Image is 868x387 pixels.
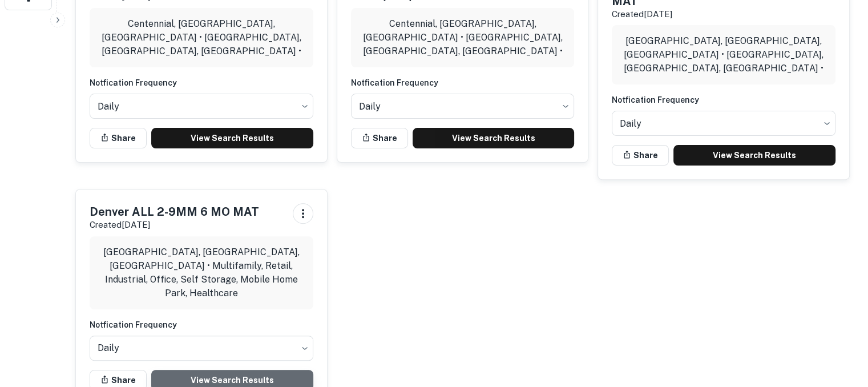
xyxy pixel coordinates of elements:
[612,107,835,139] div: Without label
[90,76,313,89] h6: Notfication Frequency
[90,128,147,148] button: Share
[151,128,313,148] a: View Search Results
[612,7,806,21] p: Created [DATE]
[90,332,313,364] div: Without label
[90,218,259,232] p: Created [DATE]
[811,296,868,350] iframe: Chat Widget
[99,17,304,58] p: Centennial, [GEOGRAPHIC_DATA], [GEOGRAPHIC_DATA] • [GEOGRAPHIC_DATA], [GEOGRAPHIC_DATA], [GEOGRAP...
[90,203,259,220] h5: Denver ALL 2-9MM 6 MO MAT
[612,94,835,106] h6: Notfication Frequency
[621,34,826,75] p: [GEOGRAPHIC_DATA], [GEOGRAPHIC_DATA], [GEOGRAPHIC_DATA] • [GEOGRAPHIC_DATA], [GEOGRAPHIC_DATA], [...
[351,90,575,122] div: Without label
[90,90,313,122] div: Without label
[351,128,408,148] button: Share
[351,76,575,89] h6: Notfication Frequency
[90,319,313,331] h6: Notfication Frequency
[99,245,304,300] p: [GEOGRAPHIC_DATA], [GEOGRAPHIC_DATA], [GEOGRAPHIC_DATA] • Multifamily, Retail, Industrial, Office...
[612,145,669,166] button: Share
[673,145,835,166] a: View Search Results
[413,128,575,148] a: View Search Results
[360,17,566,58] p: Centennial, [GEOGRAPHIC_DATA], [GEOGRAPHIC_DATA] • [GEOGRAPHIC_DATA], [GEOGRAPHIC_DATA], [GEOGRAP...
